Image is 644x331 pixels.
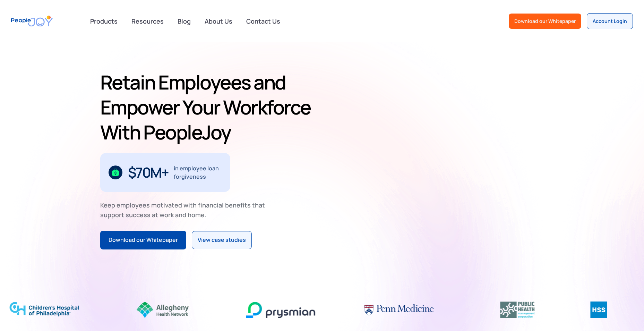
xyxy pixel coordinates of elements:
a: Contact Us [242,14,284,29]
div: View case studies [198,236,246,245]
a: Download our Whitepaper [100,231,186,249]
div: Keep employees motivated with financial benefits that support success at work and home. [100,200,271,220]
div: $70M+ [128,167,169,178]
div: Products [86,14,122,28]
div: Download our Whitepaper [109,236,178,245]
div: 1 / 3 [100,153,230,192]
a: Download our Whitepaper [509,14,581,29]
a: home [11,11,53,31]
a: Blog [173,14,195,29]
a: Account Login [587,13,633,29]
div: in employee loan forgiveness [174,164,222,181]
a: About Us [200,14,237,29]
a: View case studies [192,231,252,249]
div: Account Login [593,18,627,25]
div: Download our Whitepaper [514,18,576,25]
h1: Retain Employees and Empower Your Workforce With PeopleJoy [100,70,319,145]
a: Resources [127,14,168,29]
